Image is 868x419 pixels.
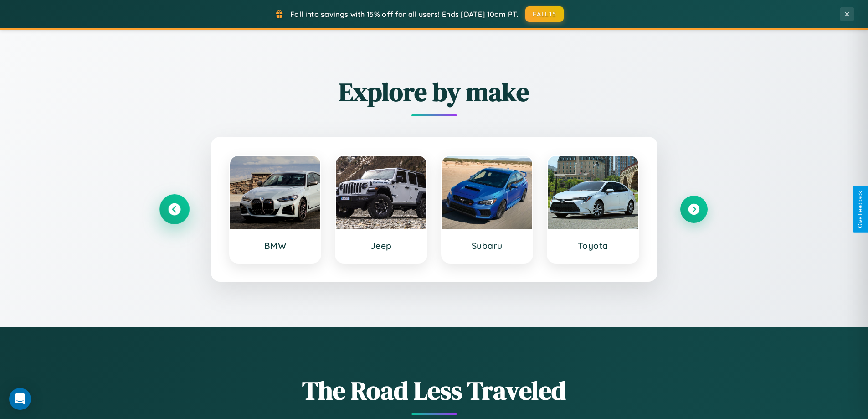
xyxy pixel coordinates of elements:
[525,6,564,22] button: FALL15
[9,388,31,410] div: Open Intercom Messenger
[290,10,519,19] span: Fall into savings with 15% off for all users! Ends [DATE] 10am PT.
[161,373,708,408] h1: The Road Less Traveled
[557,240,629,251] h3: Toyota
[239,240,312,251] h3: BMW
[161,74,708,109] h2: Explore by make
[857,191,863,228] div: Give Feedback
[345,240,417,251] h3: Jeep
[451,240,524,251] h3: Subaru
